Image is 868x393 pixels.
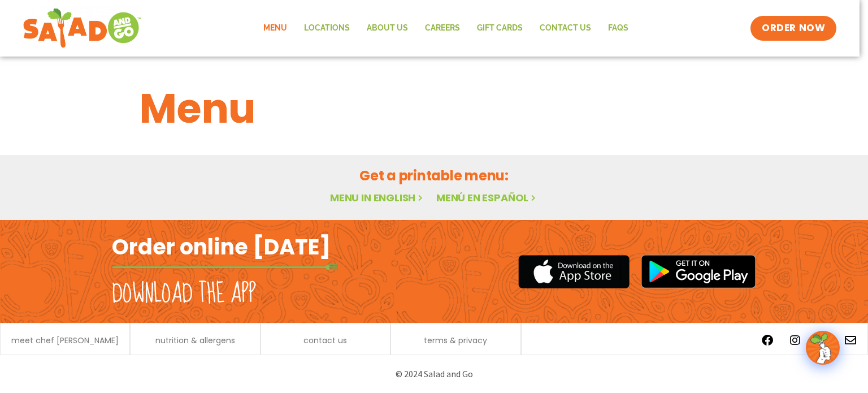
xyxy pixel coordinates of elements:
a: nutrition & allergens [155,336,235,344]
img: new-SAG-logo-768×292 [23,6,142,51]
a: Locations [296,15,358,41]
a: Menú en español [436,191,538,205]
a: Careers [416,15,468,41]
img: wpChatIcon [807,332,839,364]
a: About Us [358,15,416,41]
h2: Order online [DATE] [112,233,331,261]
h2: Get a printable menu: [140,166,728,185]
a: Menu in English [330,191,425,205]
img: appstore [518,253,630,290]
a: Contact Us [531,15,600,41]
h1: Menu [140,78,728,139]
a: FAQs [600,15,637,41]
h2: Download the app [112,278,256,310]
a: GIFT CARDS [468,15,531,41]
a: contact us [303,336,347,344]
a: terms & privacy [424,336,487,344]
img: google_play [641,254,756,288]
a: Menu [255,15,296,41]
a: meet chef [PERSON_NAME] [11,336,119,344]
nav: Menu [255,15,637,41]
p: © 2024 Salad and Go [118,366,750,382]
span: ORDER NOW [762,21,825,35]
a: ORDER NOW [750,16,836,41]
img: fork [112,264,338,270]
